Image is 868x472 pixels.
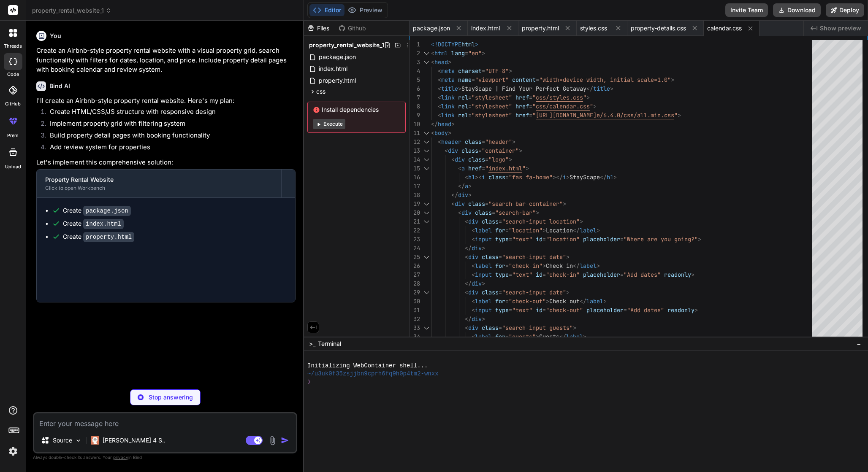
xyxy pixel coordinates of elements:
[482,49,485,57] span: >
[75,437,82,444] img: Pick Models
[344,4,386,16] button: Preview
[6,444,20,459] img: settings
[304,24,335,32] div: Files
[542,235,546,243] span: =
[495,235,509,243] span: type
[421,253,432,262] div: Click to collapse the range.
[485,200,488,208] span: =
[421,146,432,155] div: Click to collapse the range.
[671,76,674,84] span: >
[421,288,432,297] div: Click to collapse the range.
[586,85,593,92] span: </
[472,94,512,101] span: "stylesheet"
[482,138,485,146] span: =
[495,227,505,234] span: for
[539,76,671,84] span: "width=device-width, initial-scale=1.0"
[532,94,536,101] span: "
[580,227,597,234] span: label
[410,182,420,191] div: 17
[410,262,420,270] div: 26
[421,129,432,138] div: Click to collapse the range.
[468,94,472,101] span: =
[468,156,485,163] span: class
[410,155,420,164] div: 14
[421,155,432,164] div: Click to collapse the range.
[529,102,532,110] span: =
[505,297,509,305] span: =
[309,41,384,49] span: property_rental_website_1
[536,271,542,278] span: id
[597,262,600,270] span: >
[441,102,455,110] span: link
[512,235,532,243] span: "text"
[431,120,438,128] span: </
[475,76,509,84] span: "viewport"
[566,253,570,261] span: >
[318,64,348,74] span: index.html
[613,173,617,181] span: >
[421,208,432,217] div: Click to collapse the range.
[434,49,448,57] span: html
[410,253,420,262] div: 25
[410,58,420,67] div: 3
[468,289,478,296] span: div
[410,191,420,200] div: 18
[421,200,432,208] div: Click to collapse the range.
[468,200,485,208] span: class
[410,279,420,288] div: 28
[434,58,448,66] span: head
[488,165,522,172] span: index.html
[472,280,482,287] span: div
[509,156,512,163] span: >
[410,226,420,235] div: 22
[505,173,509,181] span: =
[698,235,701,243] span: >
[773,3,821,17] button: Download
[438,76,441,84] span: <
[36,96,296,106] p: I'll create an Airbnb-style property rental website. Here's my plan:
[410,244,420,253] div: 24
[468,182,472,190] span: >
[451,156,455,163] span: <
[455,200,465,208] span: div
[607,173,613,181] span: h1
[509,297,546,305] span: "check-out"
[509,235,512,243] span: =
[855,337,863,351] button: −
[590,102,593,110] span: "
[410,235,420,244] div: 23
[461,147,478,154] span: class
[546,262,573,270] span: Check in
[410,138,420,146] div: 12
[583,271,620,278] span: placeholder
[421,164,432,173] div: Click to collapse the range.
[468,253,478,261] span: div
[485,156,488,163] span: =
[458,76,472,84] span: name
[488,173,505,181] span: class
[410,49,420,58] div: 2
[482,218,499,225] span: class
[482,173,485,181] span: i
[438,138,441,146] span: <
[820,24,861,32] span: Show preview
[475,297,492,305] span: label
[495,209,536,216] span: "search-bar"
[410,297,420,306] div: 30
[509,262,542,270] span: "check-in"
[529,94,532,101] span: =
[438,94,441,101] span: <
[313,105,400,114] span: Install dependencies
[458,85,461,92] span: >
[563,173,566,181] span: i
[43,143,296,154] li: Add review system for properties
[566,173,570,181] span: >
[410,288,420,297] div: 29
[472,235,475,243] span: <
[63,219,124,228] div: Create
[441,138,461,146] span: header
[509,67,512,75] span: >
[45,175,273,184] div: Property Rental Website
[482,244,485,252] span: >
[472,271,475,278] span: <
